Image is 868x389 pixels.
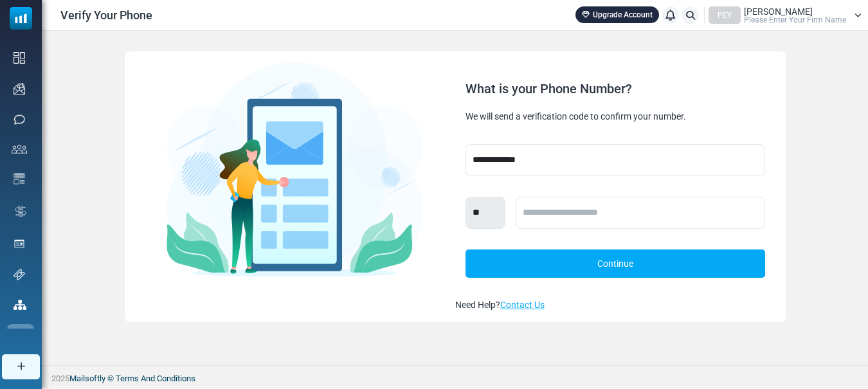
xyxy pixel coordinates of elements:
img: contacts-icon.svg [12,145,27,154]
div: What is your Phone Number? [466,82,765,95]
div: We will send a verification code to confirm your number. [466,111,765,123]
img: sms-icon.png [14,114,25,125]
span: Verify Your Phone [60,6,152,24]
div: Need Help? [455,298,775,312]
a: Upgrade Account [575,6,659,23]
a: Continue [466,249,765,278]
a: PEY [PERSON_NAME] Please Enter Your Firm Name [709,6,862,24]
img: mailsoftly_icon_blue_white.svg [10,7,32,30]
img: support-icon.svg [14,269,25,280]
span: [PERSON_NAME] [744,7,813,16]
img: workflow.svg [14,204,28,219]
img: campaigns-icon.png [14,83,25,95]
span: translation missing: en.layouts.footer.terms_and_conditions [116,374,195,383]
img: dashboard-icon.svg [14,52,25,64]
a: Contact Us [500,300,545,310]
a: Terms And Conditions [116,374,195,383]
div: PEY [709,6,741,24]
footer: 2025 [42,365,868,388]
img: landing_pages.svg [14,238,25,249]
img: email-templates-icon.svg [14,173,25,185]
a: Mailsoftly © [69,374,114,383]
span: Please Enter Your Firm Name [744,16,846,24]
